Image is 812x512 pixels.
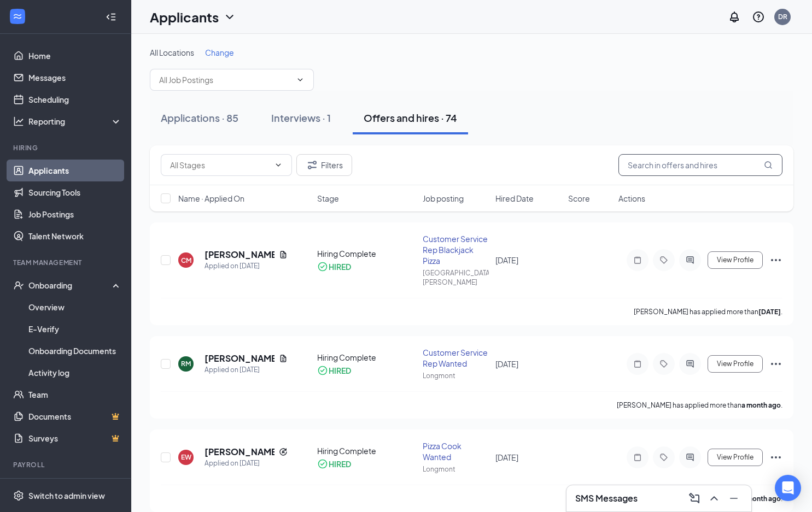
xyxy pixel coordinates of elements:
svg: Settings [13,490,24,501]
div: HIRED [329,458,351,469]
span: [DATE] [495,359,518,369]
a: Overview [28,296,122,318]
span: Job posting [423,193,464,204]
a: Home [28,45,122,67]
svg: Minimize [727,492,740,505]
svg: QuestionInfo [752,10,765,23]
b: a month ago [741,401,781,409]
div: Hiring [13,143,120,152]
button: Filter Filters [296,154,352,176]
div: HIRED [329,365,351,376]
button: ComposeMessage [686,490,703,507]
div: RM [181,359,191,368]
div: Team Management [13,258,120,267]
span: [DATE] [495,255,518,265]
div: DR [778,12,787,21]
h5: [PERSON_NAME] [205,446,274,458]
h1: Applicants [150,8,219,26]
div: Interviews · 1 [271,111,331,125]
span: All Locations [150,48,194,57]
div: Payroll [13,460,120,469]
a: Scheduling [28,89,122,110]
button: ChevronUp [705,490,723,507]
svg: Note [631,256,644,264]
svg: Notifications [728,10,741,23]
button: Minimize [725,490,743,507]
b: a month ago [741,495,781,503]
a: PayrollCrown [28,476,122,498]
span: [DATE] [495,452,518,462]
svg: ActiveChat [684,360,697,368]
svg: UserCheck [13,280,24,291]
div: Applied on [DATE] [205,261,288,272]
a: Activity log [28,362,122,384]
svg: Reapply [279,448,288,456]
div: Customer Service Rep Wanted [423,347,489,369]
span: Name · Applied On [178,193,244,204]
a: Messages [28,67,122,89]
svg: Ellipses [769,357,782,370]
div: Reporting [28,116,122,127]
svg: Tag [657,360,670,368]
svg: CheckmarkCircle [317,261,328,272]
div: Applied on [DATE] [205,364,288,375]
div: Customer Service Rep Blackjack Pizza [423,233,489,266]
button: View Profile [708,251,763,269]
svg: ActiveChat [684,256,697,264]
div: Pizza Cook Wanted [423,440,489,462]
svg: Document [279,354,288,363]
div: Applied on [DATE] [205,458,288,469]
div: HIRED [329,261,351,272]
input: All Job Postings [159,74,291,86]
div: EW [181,452,191,462]
svg: Collapse [106,11,116,22]
p: [PERSON_NAME] has applied more than . [634,307,782,316]
button: View Profile [708,449,763,466]
a: E-Verify [28,318,122,340]
div: [GEOGRAPHIC_DATA][PERSON_NAME] [423,268,489,287]
svg: Note [631,453,644,462]
a: Onboarding Documents [28,340,122,362]
svg: WorkstreamLogo [12,11,23,22]
div: Switch to admin view [28,490,105,501]
input: Search in offers and hires [618,154,782,176]
span: Score [568,193,590,204]
p: [PERSON_NAME] has applied more than . [617,401,782,410]
svg: Note [631,360,644,368]
svg: Filter [306,158,319,172]
a: Talent Network [28,225,122,247]
svg: MagnifyingGlass [764,161,773,169]
div: CM [181,256,191,265]
span: Actions [618,193,645,204]
svg: Analysis [13,116,24,127]
a: Sourcing Tools [28,181,122,203]
a: SurveysCrown [28,427,122,449]
a: Team [28,384,122,405]
a: DocumentsCrown [28,405,122,427]
div: Hiring Complete [317,445,416,456]
svg: ChevronUp [708,492,721,505]
span: Change [205,48,234,57]
svg: Tag [657,256,670,264]
span: Hired Date [495,193,534,204]
svg: ChevronDown [296,75,305,84]
div: Open Intercom Messenger [775,475,801,501]
svg: CheckmarkCircle [317,365,328,376]
div: Hiring Complete [317,352,416,363]
div: Offers and hires · 74 [364,111,457,125]
div: Longmont [423,371,489,380]
svg: Ellipses [769,451,782,464]
span: Stage [317,193,339,204]
b: [DATE] [758,308,781,316]
svg: Document [279,250,288,259]
button: View Profile [708,355,763,373]
a: Job Postings [28,203,122,225]
svg: CheckmarkCircle [317,458,328,469]
div: Applications · 85 [161,111,238,125]
span: View Profile [717,256,753,264]
svg: ChevronDown [274,161,283,169]
a: Applicants [28,160,122,181]
h5: [PERSON_NAME] [205,249,274,261]
svg: Tag [657,453,670,462]
svg: ActiveChat [684,453,697,462]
